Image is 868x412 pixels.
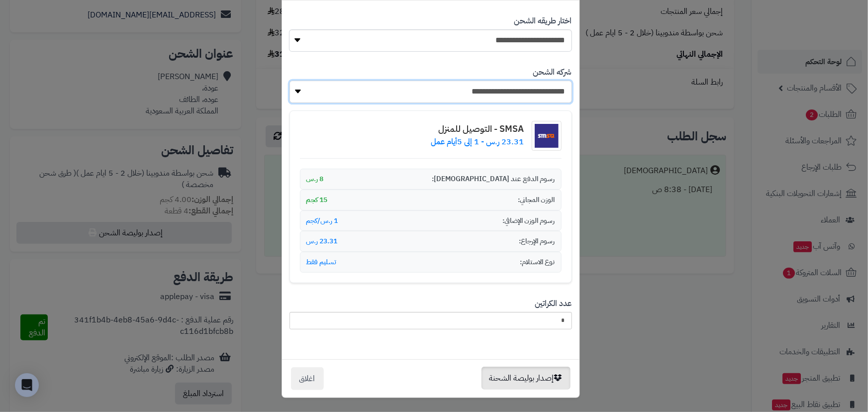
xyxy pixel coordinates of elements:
span: الوزن المجاني: [518,195,555,205]
label: عدد الكراتين [535,298,572,309]
span: رسوم الوزن الإضافي: [503,216,555,226]
label: شركه الشحن [533,67,572,78]
span: نوع الاستلام: [520,257,555,267]
button: إصدار بوليصة الشحنة [482,367,571,390]
span: 1 ر.س/كجم [306,216,338,226]
h4: SMSA - التوصيل للمنزل [431,124,524,134]
span: تسليم فقط [306,257,337,267]
label: اختار طريقه الشحن [514,15,572,27]
span: 8 ر.س [306,174,324,184]
img: شعار شركة الشحن [532,121,562,151]
button: اغلاق [291,367,324,390]
span: رسوم الإرجاع: [519,236,555,246]
span: رسوم الدفع عند [DEMOGRAPHIC_DATA]: [432,174,555,184]
div: Open Intercom Messenger [15,373,39,397]
span: 15 كجم [306,195,328,205]
span: 23.31 ر.س [306,236,338,246]
p: 23.31 ر.س - 1 إلى 5أيام عمل [431,136,524,148]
